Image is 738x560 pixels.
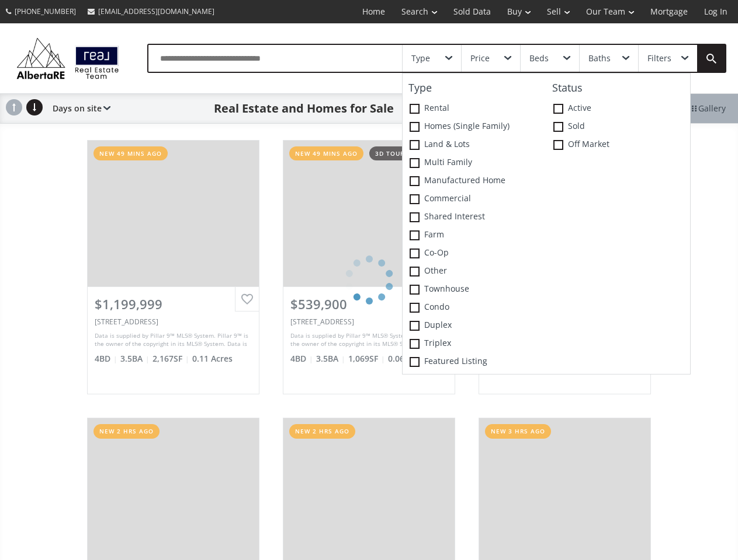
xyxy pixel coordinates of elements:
[403,190,546,208] label: Commercial
[529,54,549,62] div: Beds
[47,94,110,123] div: Days on site
[588,54,611,62] div: Baths
[403,281,546,299] label: Townhouse
[689,103,726,114] span: Gallery
[403,154,546,172] label: Multi family
[403,118,546,136] label: Homes (Single Family)
[403,82,546,94] h4: Type
[403,244,546,262] label: Co-op
[403,100,546,118] label: Rental
[546,100,690,118] label: Active
[15,6,76,16] span: [PHONE_NUMBER]
[403,335,546,353] label: Triplex
[546,118,690,136] label: Sold
[403,226,546,244] label: Farm
[546,136,690,154] label: Off Market
[12,35,124,82] img: Logo
[676,94,738,123] div: Gallery
[403,353,546,371] label: Featured Listing
[411,54,430,62] div: Type
[546,82,690,94] h4: Status
[98,6,214,16] span: [EMAIL_ADDRESS][DOMAIN_NAME]
[470,54,490,62] div: Price
[403,262,546,281] label: Other
[403,208,546,226] label: Shared Interest
[214,100,394,117] h1: Real Estate and Homes for Sale
[403,299,546,317] label: Condo
[403,136,546,154] label: Land & Lots
[82,1,220,22] a: [EMAIL_ADDRESS][DOMAIN_NAME]
[403,172,546,190] label: Manufactured Home
[403,317,546,335] label: Duplex
[647,54,671,62] div: Filters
